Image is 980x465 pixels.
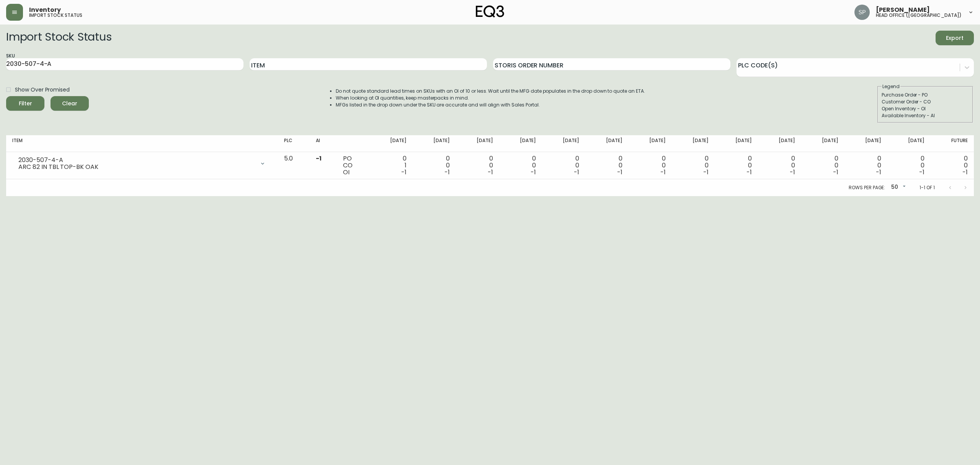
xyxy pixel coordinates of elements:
[888,181,907,194] div: 50
[57,99,83,108] span: Clear
[316,154,322,163] span: -1
[499,135,542,152] th: [DATE]
[548,155,579,176] div: 0 0
[942,33,968,43] span: Export
[18,164,255,170] div: ARC 82 IN TBL TOP-BK OAK
[18,157,255,164] div: 2030-507-4-A
[413,135,456,152] th: [DATE]
[882,98,969,105] div: Customer Order - CO
[401,168,407,177] span: -1
[462,155,493,176] div: 0 0
[962,168,968,177] span: -1
[851,155,882,176] div: 0 0
[882,83,900,90] legend: Legend
[6,96,44,111] button: Filter
[931,135,974,152] th: Future
[635,155,666,176] div: 0 0
[574,168,579,177] span: -1
[807,155,838,176] div: 0 0
[715,135,758,152] th: [DATE]
[505,155,536,176] div: 0 0
[876,13,962,18] h5: head office ([GEOGRAPHIC_DATA])
[278,135,310,152] th: PLC
[617,168,622,177] span: -1
[764,155,795,176] div: 0 0
[703,168,709,177] span: -1
[591,155,622,176] div: 0 0
[672,135,715,152] th: [DATE]
[369,135,413,152] th: [DATE]
[6,135,278,152] th: Item
[882,92,969,98] div: Purchase Order - PO
[854,5,870,20] img: 0cb179e7bf3690758a1aaa5f0aafa0b4
[336,95,645,102] li: When looking at OI quantities, keep masterpacks in mind.
[629,135,672,152] th: [DATE]
[444,168,450,177] span: -1
[919,168,924,177] span: -1
[336,88,645,95] li: Do not quote standard lead times on SKUs with an OI of 10 or less. Wait until the MFG date popula...
[585,135,629,152] th: [DATE]
[758,135,801,152] th: [DATE]
[12,155,272,172] div: 2030-507-4-AARC 82 IN TBL TOP-BK OAK
[6,31,111,45] h2: Import Stock Status
[15,86,70,94] span: Show Over Promised
[51,96,89,111] button: Clear
[876,168,881,177] span: -1
[29,7,61,13] span: Inventory
[376,155,407,176] div: 0 1
[893,155,924,176] div: 0 0
[882,112,969,119] div: Available Inventory - AI
[456,135,499,152] th: [DATE]
[849,184,885,191] p: Rows per page:
[790,168,795,177] span: -1
[833,168,838,177] span: -1
[419,155,450,176] div: 0 0
[29,13,82,18] h5: import stock status
[19,99,32,108] div: Filter
[542,135,585,152] th: [DATE]
[882,105,969,112] div: Open Inventory - OI
[343,168,350,177] span: OI
[844,135,888,152] th: [DATE]
[678,155,709,176] div: 0 0
[660,168,666,177] span: -1
[310,135,337,152] th: AI
[476,5,504,18] img: logo
[343,155,364,176] div: PO CO
[801,135,844,152] th: [DATE]
[920,184,935,191] p: 1-1 of 1
[936,31,974,45] button: Export
[278,152,310,179] td: 5.0
[887,135,931,152] th: [DATE]
[746,168,752,177] span: -1
[531,168,536,177] span: -1
[937,155,968,176] div: 0 0
[721,155,752,176] div: 0 0
[488,168,493,177] span: -1
[336,102,645,108] li: MFGs listed in the drop down under the SKU are accurate and will align with Sales Portal.
[876,7,930,13] span: [PERSON_NAME]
